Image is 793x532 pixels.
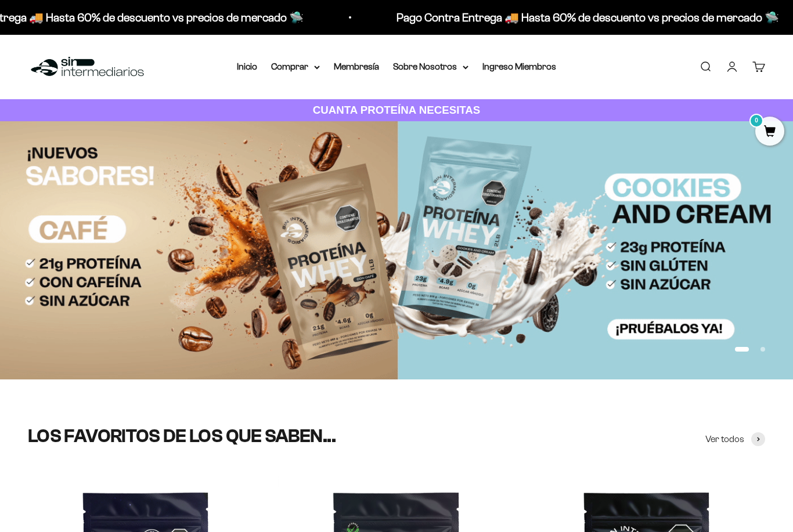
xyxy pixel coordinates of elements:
a: 0 [755,126,784,139]
a: Inicio [237,61,257,71]
strong: CUANTA PROTEÍNA NECESITAS [313,104,481,116]
summary: Sobre Nosotros [393,59,468,74]
mark: 0 [749,114,763,128]
a: Membresía [334,61,379,71]
summary: Comprar [271,59,320,74]
span: Ver todos [705,432,744,447]
p: Pago Contra Entrega 🚚 Hasta 60% de descuento vs precios de mercado 🛸 [383,8,766,27]
a: Ver todos [705,432,765,447]
a: Ingreso Miembros [482,61,556,71]
split-lines: LOS FAVORITOS DE LOS QUE SABEN... [28,426,336,446]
